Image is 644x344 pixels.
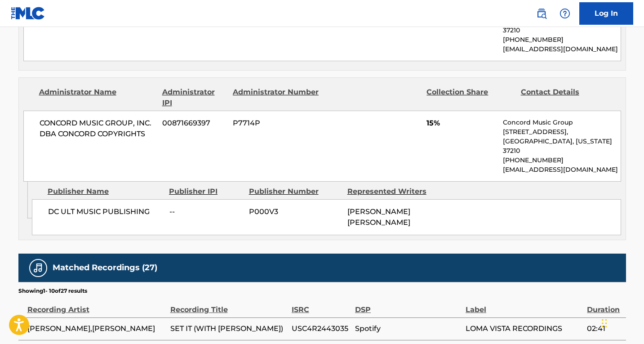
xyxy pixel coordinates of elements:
[533,4,551,22] a: Public Search
[169,186,242,197] div: Publisher IPI
[355,323,461,334] span: Spotify
[503,35,620,45] p: [PHONE_NUMBER]
[27,295,166,315] div: Recording Artist
[355,295,461,315] div: DSP
[347,186,439,197] div: Represented Writers
[579,2,633,25] a: Log In
[170,323,287,334] span: SET IT (WITH [PERSON_NAME])
[53,263,157,273] h5: Matched Recordings (27)
[347,207,410,227] span: [PERSON_NAME] [PERSON_NAME]
[233,87,320,108] div: Administrator Number
[169,206,242,217] span: --
[503,45,620,54] p: [EMAIL_ADDRESS][DOMAIN_NAME]
[587,323,621,334] span: 02:41
[536,8,547,19] img: search
[18,287,87,295] p: Showing 1 - 10 of 27 results
[503,156,620,165] p: [PHONE_NUMBER]
[466,323,582,334] span: LOMA VISTA RECORDINGS
[503,127,620,137] p: [STREET_ADDRESS],
[466,295,582,315] div: Label
[39,87,155,108] div: Administrator Name
[48,186,162,197] div: Publisher Name
[292,295,351,315] div: ISRC
[33,263,44,273] img: Matched Recordings
[503,165,620,174] p: [EMAIL_ADDRESS][DOMAIN_NAME]
[521,87,608,108] div: Contact Details
[426,87,514,108] div: Collection Share
[233,118,320,129] span: P7714P
[503,118,620,127] p: Concord Music Group
[249,186,341,197] div: Publisher Number
[11,7,45,20] img: MLC Logo
[48,206,163,217] span: DC ULT MUSIC PUBLISHING
[162,118,226,129] span: 00871669397
[170,295,287,315] div: Recording Title
[556,4,574,22] div: Help
[292,323,351,334] span: USC4R2443035
[426,118,496,129] span: 15%
[27,323,166,334] span: [PERSON_NAME],[PERSON_NAME]
[602,310,607,337] div: Drag
[503,137,620,156] p: [GEOGRAPHIC_DATA], [US_STATE] 37210
[560,8,570,19] img: help
[40,118,156,139] span: CONCORD MUSIC GROUP, INC. DBA CONCORD COPYRIGHTS
[587,295,621,315] div: Duration
[249,206,341,217] span: P000V3
[599,301,644,344] iframe: Chat Widget
[162,87,226,108] div: Administrator IPI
